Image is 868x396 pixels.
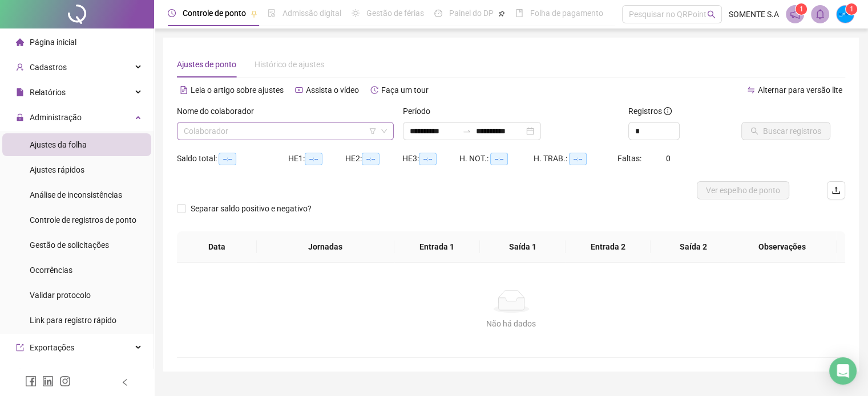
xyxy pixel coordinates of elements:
span: down [381,128,387,134]
th: Observações [728,231,837,263]
div: HE 2: [345,152,402,165]
span: pushpin [498,10,505,17]
span: book [515,9,523,17]
span: Controle de registros de ponto [30,215,136,224]
sup: 1 [796,3,807,15]
span: Relatórios [30,88,66,97]
sup: Atualize o seu contato no menu Meus Dados [846,3,857,15]
span: 1 [850,5,854,13]
span: user-add [16,63,24,71]
span: file [16,88,24,96]
span: instagram [59,375,71,387]
div: Não há dados [191,317,831,330]
th: Entrada 2 [566,231,651,263]
span: info-circle [664,107,672,115]
span: SOMENTE S.A [729,8,779,21]
span: youtube [295,86,303,94]
span: search [707,10,716,19]
span: 0 [666,154,671,163]
span: --:-- [219,153,236,165]
span: Painel do DP [449,9,494,18]
div: Open Intercom Messenger [829,357,857,385]
span: sun [352,9,360,17]
span: --:-- [490,153,508,165]
span: Histórico de ajustes [255,60,324,69]
div: Saldo total: [177,152,288,165]
label: Período [403,105,438,117]
span: Cadastros [30,63,67,72]
span: export [16,344,24,352]
span: Faltas: [617,154,643,163]
span: Página inicial [30,38,76,47]
span: history [370,86,378,94]
span: Separar saldo positivo e negativo? [186,202,316,215]
button: Ver espelho de ponto [697,181,789,199]
div: HE 3: [402,152,459,165]
span: Integrações [30,368,72,377]
span: lock [16,113,24,121]
span: --:-- [305,153,322,165]
span: Leia o artigo sobre ajustes [191,85,284,95]
span: file-done [268,9,276,17]
div: H. NOT.: [459,152,534,165]
span: Validar protocolo [30,291,91,300]
th: Data [177,231,257,263]
th: Saída 2 [651,231,736,263]
span: --:-- [362,153,380,165]
span: swap [747,86,755,94]
span: Análise de inconsistências [30,190,122,199]
span: Assista o vídeo [306,85,359,95]
th: Entrada 1 [394,231,480,263]
span: Faça um tour [381,85,429,95]
span: Admissão digital [282,9,341,18]
button: Buscar registros [741,122,830,140]
span: facebook [25,375,37,387]
span: 1 [800,5,804,13]
span: linkedin [42,375,54,387]
span: pushpin [251,10,257,17]
span: Controle de ponto [183,9,246,18]
div: H. TRAB.: [534,152,617,165]
span: file-text [180,86,188,94]
span: swap-right [462,126,471,136]
span: upload [831,186,841,195]
span: home [16,38,24,46]
th: Saída 1 [480,231,566,263]
label: Nome do colaborador [177,105,261,117]
th: Jornadas [257,231,394,263]
span: to [462,126,471,136]
span: Ocorrências [30,266,72,275]
span: --:-- [419,153,437,165]
span: Ajustes da folha [30,140,87,149]
span: Link para registro rápido [30,316,116,325]
span: --:-- [569,153,587,165]
span: filter [369,128,376,134]
span: notification [790,9,800,19]
span: left [121,378,129,386]
span: Ajustes rápidos [30,165,84,174]
span: clock-circle [168,9,176,17]
div: HE 1: [288,152,345,165]
span: Observações [737,240,828,253]
span: bell [815,9,825,19]
span: Gestão de solicitações [30,240,109,250]
img: 50881 [837,6,854,23]
span: Administração [30,113,82,122]
span: Folha de pagamento [530,9,603,18]
span: Registros [628,105,672,117]
span: Ajustes de ponto [177,60,236,69]
span: dashboard [434,9,442,17]
span: Alternar para versão lite [758,85,842,95]
span: Exportações [30,343,74,352]
span: Gestão de férias [366,9,424,18]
